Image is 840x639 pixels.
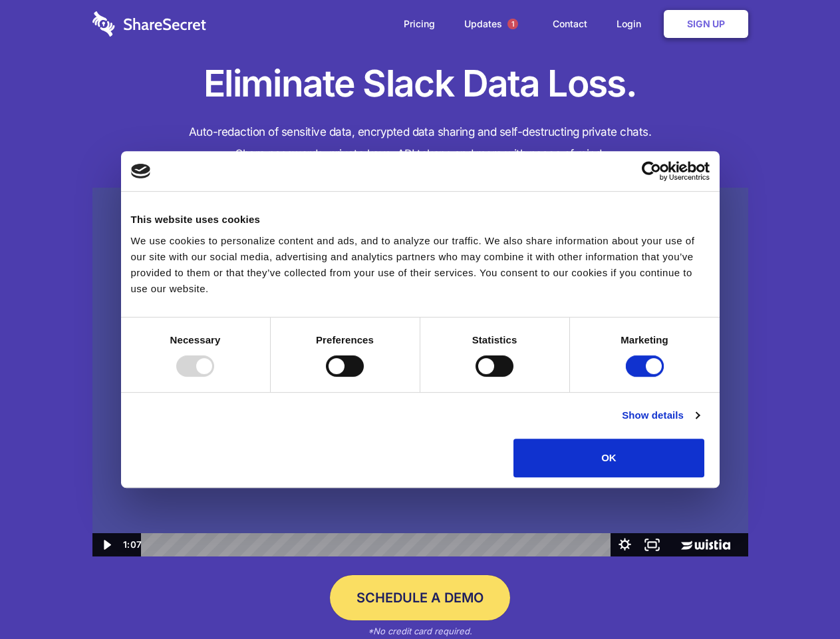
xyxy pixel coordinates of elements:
[472,334,517,345] strong: Statistics
[603,3,661,45] a: Login
[92,188,748,557] img: Sharesecret
[152,533,605,556] div: Playbar
[92,11,206,37] img: logo-wordmark-white-trans-d4663122ce5f474addd5e946df7df03e33cb6a1c49d2221995e7729f52c070b2.svg
[92,60,748,108] h1: Eliminate Slack Data Loss.
[368,626,472,636] em: *No credit card required.
[170,334,221,345] strong: Necessary
[131,233,710,297] div: We use cookies to personalize content and ads, and to analyze our traffic. We also share informat...
[330,575,510,620] a: Schedule a Demo
[92,533,120,556] button: Play Video
[131,164,151,178] img: logo
[513,439,704,477] button: OK
[638,533,666,556] button: Fullscreen
[611,533,638,556] button: Show settings menu
[507,19,518,29] span: 1
[316,334,374,345] strong: Preferences
[593,161,710,181] a: Usercentrics Cookiebot - opens in a new window
[664,10,748,38] a: Sign Up
[539,3,601,45] a: Contact
[622,407,699,423] a: Show details
[621,334,668,345] strong: Marketing
[666,533,748,556] a: Wistia Logo -- Learn More
[773,572,824,623] iframe: Drift Widget Chat Controller
[390,3,448,45] a: Pricing
[92,121,748,165] h4: Auto-redaction of sensitive data, encrypted data sharing and self-destructing private chats. Shar...
[131,212,710,228] div: This website uses cookies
